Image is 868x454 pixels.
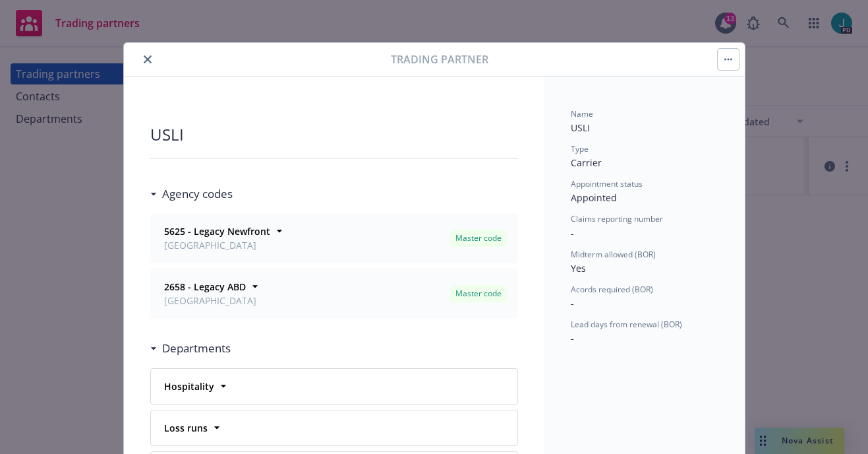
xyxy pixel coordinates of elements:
[571,108,593,119] span: Name
[571,156,602,169] span: Carrier
[164,380,214,393] strong: Hospitality
[571,121,590,134] span: USLI
[571,191,617,204] span: Appointed
[455,232,502,244] span: Master code
[571,143,589,154] span: Type
[571,262,586,275] span: Yes
[571,213,663,224] span: Claims reporting number
[162,340,231,357] h3: Departments
[571,332,574,344] span: -
[164,294,256,308] span: [GEOGRAPHIC_DATA]
[391,51,488,67] span: Trading partner
[455,288,502,300] span: Master code
[140,51,156,67] button: close
[164,238,270,252] span: [GEOGRAPHIC_DATA]
[164,225,270,238] strong: 5625 - Legacy Newfront
[571,319,682,330] span: Lead days from renewal (BOR)
[571,249,656,260] span: Midterm allowed (BOR)
[150,124,518,145] div: USLI
[164,422,208,434] strong: Loss runs
[162,185,233,203] h3: Agency codes
[571,284,653,295] span: Acords required (BOR)
[164,280,246,293] strong: 2658 - Legacy ABD
[150,340,231,357] div: Departments
[150,185,233,203] div: Agency codes
[571,227,574,240] span: -
[571,297,574,309] span: -
[571,178,643,189] span: Appointment status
